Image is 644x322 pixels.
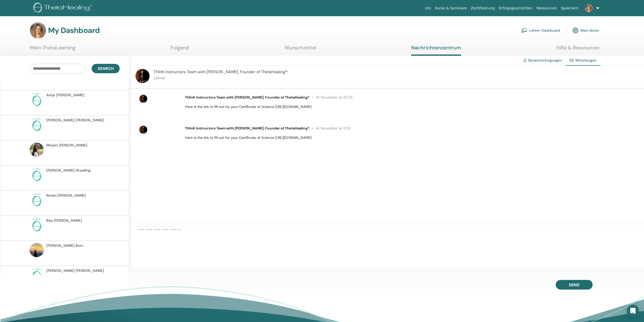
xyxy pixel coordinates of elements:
a: Folgend [171,45,189,54]
img: default.jpg [585,4,593,12]
span: THInK Instructors Team with [PERSON_NAME], Founder of ThetaHealing® [185,95,309,100]
img: logo.png [33,3,94,14]
span: Search [98,66,114,71]
img: chalkboard-teacher.svg [521,28,527,33]
p: Here is the link to fill out for your Certificate of Science [URL][DOMAIN_NAME] [185,135,638,140]
span: THInK Instructors Team with [PERSON_NAME], Founder of ThetaHealing® [185,126,309,130]
span: 14. November at 21:13 [309,126,350,130]
a: Mein Konto [572,25,599,36]
img: no-photo.png [30,118,44,132]
div: Open Intercom Messenger [627,305,639,317]
span: Renan [PERSON_NAME] [46,193,86,198]
a: Mein ThetaLearning [30,45,75,54]
span: [PERSON_NAME] Born [46,243,83,248]
span: [PERSON_NAME] [PERSON_NAME] [46,118,104,123]
a: Wunschzettel [284,45,316,54]
img: no-photo.png [30,218,44,232]
a: Zertifizierung [469,4,497,13]
h3: My Dashboard [48,26,100,35]
a: Lehrer-Dashboard [521,25,560,36]
img: default.jpg [30,22,46,39]
a: Erfolgsgeschichten [497,4,534,13]
span: Send [569,282,579,288]
img: default.jpg [135,69,150,83]
span: THInK Instructors Team with [PERSON_NAME], Founder of ThetaHealing® [154,69,287,74]
a: Nachrichtenzentrum [411,45,461,56]
img: default.jpg [30,243,44,257]
span: [PERSON_NAME] [PERSON_NAME] [46,268,104,273]
span: 14. November at 20:35 [309,95,353,100]
a: Ressourcen [534,4,559,13]
img: cog.svg [572,26,578,35]
span: Mitteilungen [575,58,596,63]
img: default.jpg [30,143,44,157]
button: Search [92,64,120,73]
button: Send [556,280,593,290]
span: Bea [PERSON_NAME] [46,218,82,223]
img: no-photo.png [30,268,44,282]
span: Mirjam [PERSON_NAME] [46,143,87,148]
p: Lehrer [154,75,287,81]
img: default.jpg [139,95,147,103]
span: [PERSON_NAME] Wyssling [46,168,91,173]
a: Kurse & Seminare [433,4,469,13]
span: Antje [PERSON_NAME] [46,92,85,98]
img: no-photo.png [30,193,44,207]
img: no-photo.png [30,92,44,107]
img: default.jpg [139,126,147,134]
img: no-photo.png [30,168,44,182]
a: Benachrichtigungen [528,58,562,63]
a: Speichern [559,4,581,13]
p: Here is the link to fill out for your Certificate of Science [URL][DOMAIN_NAME] [185,104,638,109]
a: Hilfe & Ressourcen [556,45,599,54]
a: Um [423,4,433,13]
